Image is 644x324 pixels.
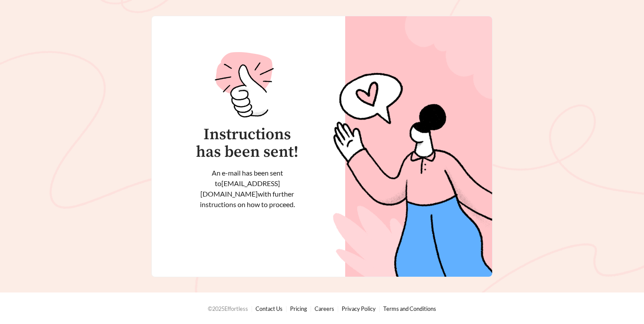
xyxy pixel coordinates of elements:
[383,305,436,312] a: Terms and Conditions
[255,305,283,312] a: Contact Us
[315,305,334,312] a: Careers
[342,305,376,312] a: Privacy Policy
[290,305,307,312] a: Pricing
[194,168,300,210] div: An e-mail has been sent to [EMAIL_ADDRESS][DOMAIN_NAME] with further instructions on how to proceed.
[194,126,300,161] h3: Instructions has been sent!
[208,305,248,312] span: © 2025 Effortless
